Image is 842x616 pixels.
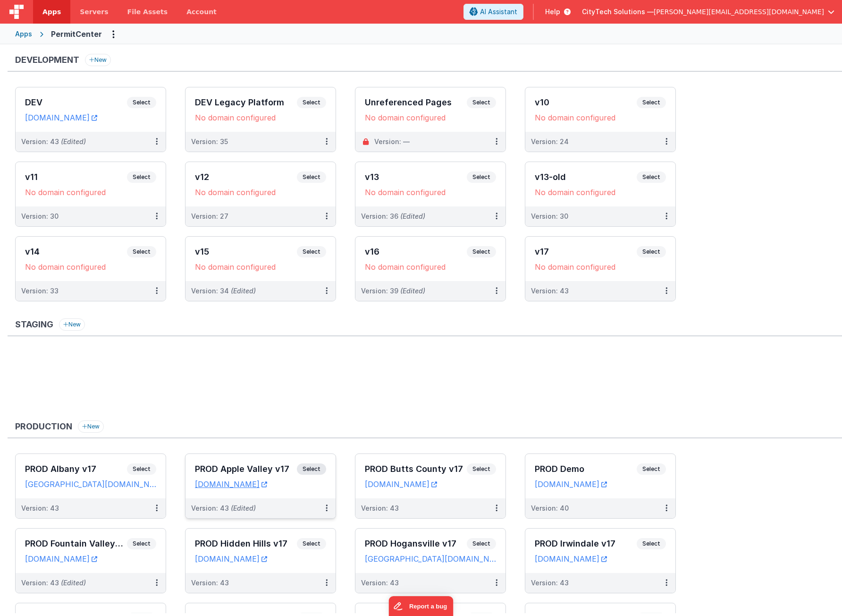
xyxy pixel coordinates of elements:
div: Version: 43 [361,504,399,513]
h3: DEV Legacy Platform [195,98,297,107]
span: Select [637,538,666,549]
span: Select [297,171,326,183]
h3: Staging [15,320,53,329]
a: [GEOGRAPHIC_DATA][DOMAIN_NAME] [25,479,156,489]
span: (Edited) [400,287,425,295]
h3: PROD Hidden Hills v17 [195,539,297,548]
div: Version: 43 [191,504,256,513]
span: Select [127,463,156,475]
div: Version: 30 [21,212,59,221]
span: Select [127,171,156,183]
div: No domain configured [535,113,666,122]
h3: v14 [25,247,127,257]
div: No domain configured [535,188,666,197]
div: No domain configured [365,113,496,122]
span: (Edited) [231,504,256,512]
div: Version: 24 [531,137,569,146]
div: Version: 27 [191,212,228,221]
span: (Edited) [61,579,86,587]
div: Version: 36 [361,212,425,221]
span: CityTech Solutions — [582,7,654,17]
div: Version: 35 [191,137,228,146]
span: Select [467,463,496,475]
div: No domain configured [195,188,326,197]
h3: PROD Fountain Valley v17 [25,539,127,548]
div: Version: 34 [191,286,256,296]
div: No domain configured [365,188,496,197]
div: Version: 39 [361,286,425,296]
span: Select [637,246,666,257]
span: Select [467,97,496,108]
span: Select [297,538,326,549]
span: Select [467,171,496,183]
button: AI Assistant [463,4,523,20]
span: Select [127,246,156,257]
span: Select [637,97,666,108]
button: New [78,420,104,433]
h3: Unreferenced Pages [365,98,467,107]
h3: v11 [25,172,127,182]
div: Apps [15,29,32,39]
div: Version: 43 [361,578,399,588]
h3: Production [15,422,72,431]
a: [DOMAIN_NAME] [195,554,267,564]
span: (Edited) [231,287,256,295]
h3: DEV [25,98,127,107]
a: [DOMAIN_NAME] [25,113,97,122]
a: [DOMAIN_NAME] [535,554,607,564]
span: (Edited) [61,137,86,145]
div: Version: 43 [21,137,86,146]
h3: v17 [535,247,637,257]
span: Select [297,97,326,108]
span: Select [637,171,666,183]
div: Version: — [374,137,410,146]
h3: PROD Apple Valley v17 [195,464,297,474]
div: No domain configured [535,262,666,272]
div: Version: 43 [191,578,229,588]
div: Version: 43 [21,504,59,513]
span: Select [467,538,496,549]
a: [DOMAIN_NAME] [535,479,607,489]
span: Select [637,463,666,475]
button: New [85,54,111,66]
div: Version: 33 [21,286,59,296]
span: Servers [80,7,108,17]
div: No domain configured [195,262,326,272]
div: No domain configured [25,188,156,197]
button: Options [106,26,121,42]
div: Version: 43 [21,578,86,588]
span: Select [467,246,496,257]
h3: Development [15,55,79,65]
a: [DOMAIN_NAME] [195,479,267,489]
span: Select [297,246,326,257]
span: Apps [42,7,61,17]
h3: v13 [365,172,467,182]
span: File Assets [127,7,168,17]
h3: PROD Demo [535,464,637,474]
span: (Edited) [400,212,425,220]
div: Version: 30 [531,212,568,221]
a: [GEOGRAPHIC_DATA][DOMAIN_NAME] [365,554,496,564]
span: Select [127,538,156,549]
h3: v16 [365,247,467,257]
div: No domain configured [195,113,326,122]
div: Version: 43 [531,286,569,296]
h3: PROD Albany v17 [25,464,127,474]
h3: PROD Butts County v17 [365,464,467,474]
span: Select [127,97,156,108]
span: AI Assistant [480,7,517,17]
a: [DOMAIN_NAME] [365,479,437,489]
h3: v10 [535,98,637,107]
h3: PROD Hogansville v17 [365,539,467,548]
div: No domain configured [25,262,156,272]
div: Version: 40 [531,504,569,513]
div: No domain configured [365,262,496,272]
h3: v12 [195,172,297,182]
h3: PROD Irwindale v17 [535,539,637,548]
button: New [59,318,85,331]
button: CityTech Solutions — [PERSON_NAME][EMAIL_ADDRESS][DOMAIN_NAME] [582,7,834,17]
iframe: Marker.io feedback button [389,596,454,616]
div: PermitCenter [51,28,102,40]
span: Select [297,463,326,475]
span: [PERSON_NAME][EMAIL_ADDRESS][DOMAIN_NAME] [654,7,824,17]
